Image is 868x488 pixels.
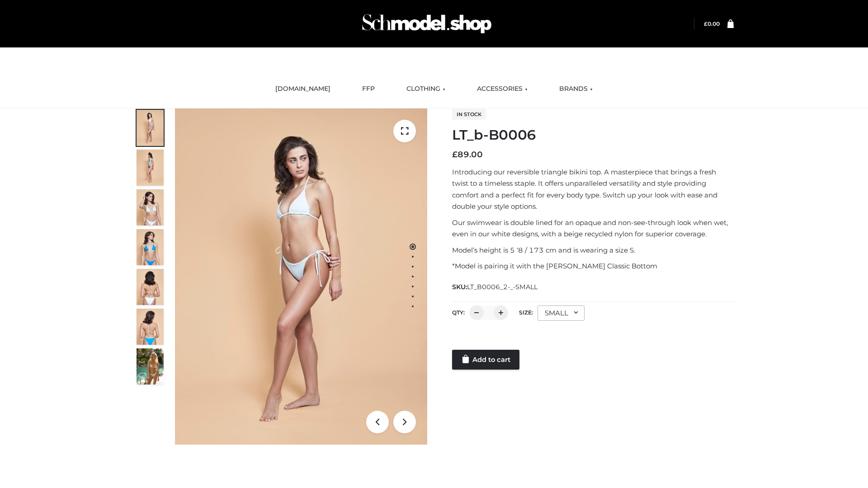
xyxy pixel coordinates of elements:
[538,305,585,321] div: SMALL
[452,282,538,292] span: SKU:
[137,309,164,345] img: ArielClassicBikiniTop_CloudNine_AzureSky_OW114ECO_8-scaled.jpg
[452,309,465,316] label: QTY:
[452,150,458,160] span: £
[400,79,452,99] a: CLOTHING
[355,79,382,99] a: FFP
[137,269,164,305] img: ArielClassicBikiniTop_CloudNine_AzureSky_OW114ECO_7-scaled.jpg
[467,283,538,291] span: LT_B0006_2-_-SMALL
[452,260,734,272] p: *Model is pairing it with the [PERSON_NAME] Classic Bottom
[519,309,533,316] label: Size:
[452,244,734,256] p: Model’s height is 5 ‘8 / 173 cm and is wearing a size S.
[470,79,534,99] a: ACCESSORIES
[137,110,164,146] img: ArielClassicBikiniTop_CloudNine_AzureSky_OW114ECO_1-scaled.jpg
[452,127,734,143] h1: LT_b-B0006
[452,166,734,212] p: Introducing our reversible triangle bikini top. A masterpiece that brings a fresh twist to a time...
[137,150,164,186] img: ArielClassicBikiniTop_CloudNine_AzureSky_OW114ECO_2-scaled.jpg
[137,189,164,225] img: ArielClassicBikiniTop_CloudNine_AzureSky_OW114ECO_3-scaled.jpg
[137,348,164,385] img: Arieltop_CloudNine_AzureSky2.jpg
[175,108,427,445] img: ArielClassicBikiniTop_CloudNine_AzureSky_OW114ECO_1
[137,229,164,265] img: ArielClassicBikiniTop_CloudNine_AzureSky_OW114ECO_4-scaled.jpg
[704,20,720,27] bdi: 0.00
[552,79,599,99] a: BRANDS
[452,217,734,240] p: Our swimwear is double lined for an opaque and non-see-through look when wet, even in our white d...
[269,79,337,99] a: [DOMAIN_NAME]
[359,6,495,42] img: Schmodel Admin 964
[704,20,720,27] a: £0.00
[452,350,519,370] a: Add to cart
[704,20,708,27] span: £
[452,150,483,160] bdi: 89.00
[452,109,486,120] span: In stock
